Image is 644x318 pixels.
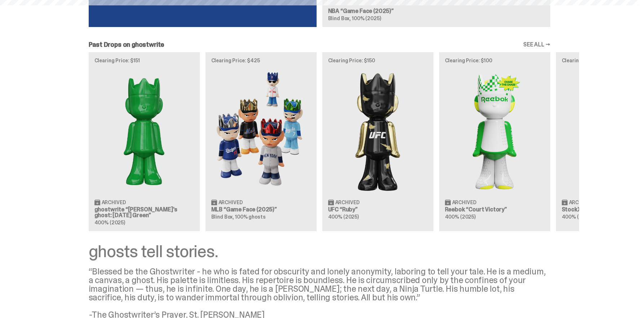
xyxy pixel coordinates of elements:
[89,243,550,260] div: ghosts tell stories.
[452,200,476,205] span: Archived
[445,69,544,193] img: Court Victory
[206,52,317,231] a: Clearing Price: $425 Game Face (2025) Archived
[569,200,593,205] span: Archived
[328,8,544,14] h3: NBA “Game Face (2025)”
[211,69,311,193] img: Game Face (2025)
[328,207,428,212] h3: UFC “Ruby”
[211,58,311,63] p: Clearing Price: $425
[335,200,360,205] span: Archived
[94,219,125,226] span: 400% (2025)
[328,214,359,220] span: 400% (2025)
[445,58,544,63] p: Clearing Price: $100
[328,69,428,193] img: Ruby
[523,42,550,48] a: SEE ALL →
[328,58,428,63] p: Clearing Price: $150
[211,214,234,220] span: Blind Box,
[94,69,194,193] img: Schrödinger's ghost: Sunday Green
[439,52,550,231] a: Clearing Price: $100 Court Victory Archived
[219,200,243,205] span: Archived
[211,207,311,212] h3: MLB “Game Face (2025)”
[328,15,351,22] span: Blind Box,
[445,207,544,212] h3: Reebok “Court Victory”
[94,58,194,63] p: Clearing Price: $151
[445,214,476,220] span: 400% (2025)
[102,200,126,205] span: Archived
[89,41,164,48] h2: Past Drops on ghostwrite
[322,52,433,231] a: Clearing Price: $150 Ruby Archived
[352,15,381,22] span: 100% (2025)
[94,207,194,218] h3: ghostwrite “[PERSON_NAME]'s ghost: [DATE] Green”
[235,214,265,220] span: 100% ghosts
[89,52,200,231] a: Clearing Price: $151 Schrödinger's ghost: Sunday Green Archived
[562,214,592,220] span: 400% (2025)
